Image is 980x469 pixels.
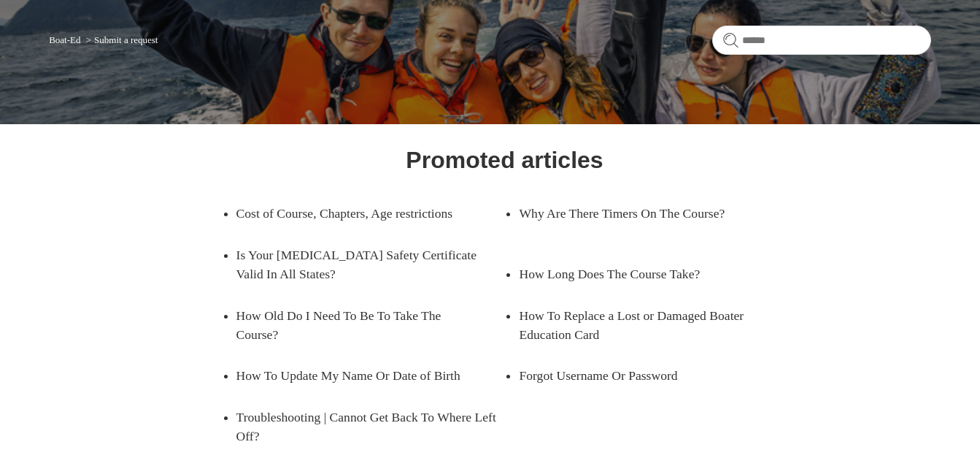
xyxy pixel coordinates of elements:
[236,295,483,356] a: How Old Do I Need To Be To Take The Course?
[519,253,765,294] a: How Long Does The Course Take?
[83,34,158,45] li: Submit a request
[236,397,505,457] a: Troubleshooting | Cannot Get Back To Where Left Off?
[406,142,603,178] h1: Promoted articles
[49,34,83,45] li: Boat-Ed
[712,26,931,55] input: Search
[236,193,483,234] a: Cost of Course, Chapters, Age restrictions
[236,234,505,295] a: Is Your [MEDICAL_DATA] Safety Certificate Valid In All States?
[236,355,483,396] a: How To Update My Name Or Date of Birth
[519,193,765,234] a: Why Are There Timers On The Course?
[49,34,80,45] a: Boat-Ed
[519,295,787,356] a: How To Replace a Lost or Damaged Boater Education Card
[519,355,765,396] a: Forgot Username Or Password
